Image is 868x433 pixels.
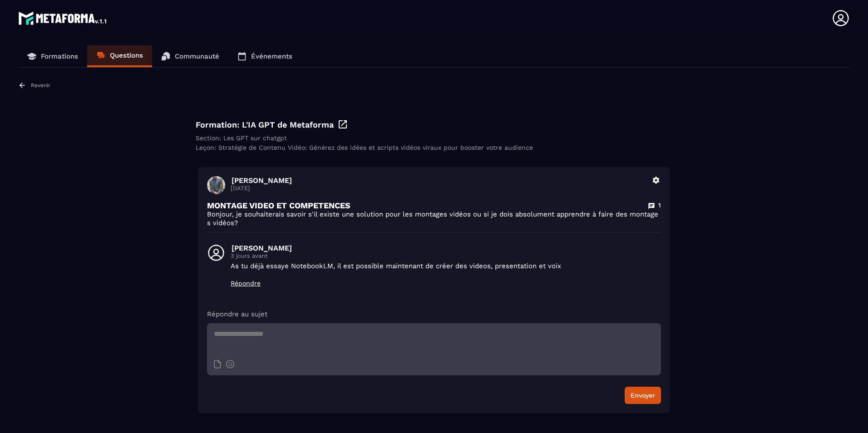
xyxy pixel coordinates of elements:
[152,45,228,67] a: Communauté
[110,51,143,59] p: Questions
[231,280,661,287] p: Répondre
[175,52,219,60] p: Communauté
[87,45,152,67] a: Questions
[196,144,672,151] div: Leçon: Stratégie de Contenu Vidéo: Générez des idées et scripts vidéos viraux pour booster votre ...
[41,52,78,60] p: Formations
[207,201,350,210] p: MONTAGE VIDEO ET COMPETENCES
[658,201,661,210] p: 1
[232,244,661,252] p: [PERSON_NAME]
[231,261,661,271] p: As tu déjà essaye NotebookLM, il est possible maintenant de créer des videos, presentation et voix
[232,176,646,185] p: [PERSON_NAME]
[228,45,301,67] a: Événements
[18,45,87,67] a: Formations
[207,310,661,319] p: Répondre au sujet
[231,252,661,259] p: 3 jours avant
[625,387,661,404] button: Envoyer
[196,134,672,142] div: Section: Les GPT sur chatgpt
[18,9,108,27] img: logo
[231,185,646,192] p: [DATE]
[31,82,50,89] p: Revenir
[251,52,292,60] p: Événements
[207,210,661,227] p: Bonjour, je souhaiterais savoir s'il existe une solution pour les montages vidéos ou si je dois a...
[196,119,672,130] div: Formation: L'IA GPT de Metaforma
